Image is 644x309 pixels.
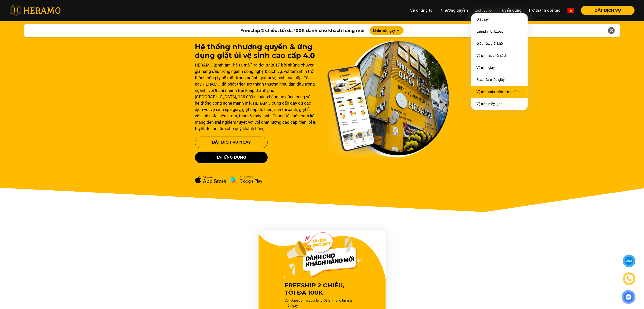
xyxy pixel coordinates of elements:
img: banner [327,41,449,158]
a: phone-icon [623,273,635,284]
img: heramo-logo.png [9,5,61,16]
a: Vệ sinh sofa, nệm, rèm, thảm [476,90,519,94]
a: Vệ sinh máy lạnh [476,102,502,106]
a: Tuyển dụng [496,6,525,15]
button: ĐẶT DỊCH VỤ [581,6,635,15]
img: ch-dowload [231,176,263,184]
a: Giặt sấy [476,17,489,21]
a: Trở thành đối tác [525,6,564,15]
div: HERAMO (phát âm “hê-ra-mô”) ra đời từ 2017 bởi những chuyên gia hàng đầu trong ngành công nghệ & ... [195,62,317,132]
img: phone-icon [627,276,632,281]
p: Số lượng có hạn, vui lòng để lại thông tin nhận mã ngay [285,298,359,308]
a: ĐẶT DỊCH VỤ [578,8,635,12]
h3: FREESHIP 2 CHIỀU, TỐI ĐA 100K [285,282,359,296]
a: Laundry for Expat [476,29,503,33]
button: Đặt Dịch Vụ Ngay [195,137,268,148]
button: Nhận mã ngay [370,26,404,35]
img: vn-flag.png [568,8,574,13]
a: Nhượng quyền [437,6,471,15]
a: Spa, sửa chữa giày [476,78,505,82]
a: Về chúng tôi [407,6,437,15]
a: Giặt hấp, giặt khô [476,42,503,46]
span: Freeship 2 chiều, tối đa 100K dành cho khách hàng mới [241,27,365,34]
div: Dịch vụ [475,8,493,13]
a: Vệ sinh giày [476,66,495,70]
h1: Hệ thống nhượng quyền & ứng dụng giặt ủi vệ sinh cao cấp 4.0 [195,43,317,60]
img: subToggleIcon [489,9,493,13]
button: Tải ứng dụng [195,152,268,163]
img: Offer Header [284,232,361,279]
a: Vệ sinh, spa túi xách [476,54,507,58]
img: apple-dowload [195,176,226,184]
